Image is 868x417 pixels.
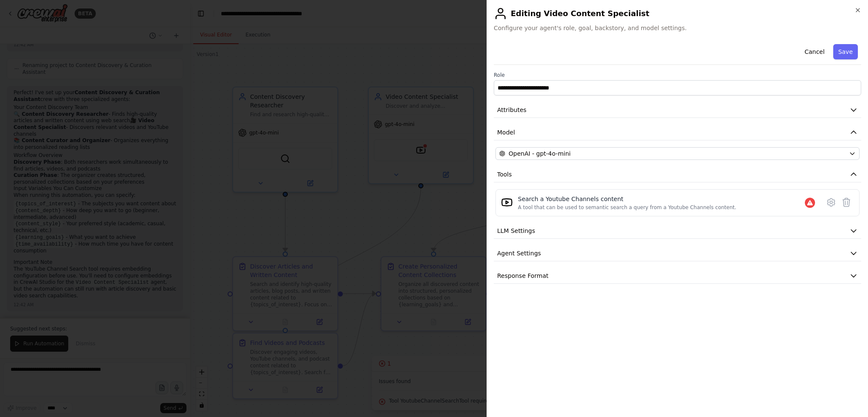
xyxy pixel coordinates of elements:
[497,271,548,280] span: Response Format
[518,195,736,203] div: Search a Youtube Channels content
[497,170,512,179] span: Tools
[501,196,513,208] img: YoutubeChannelSearchTool
[823,195,839,210] button: Configure tool
[839,195,854,210] button: Delete tool
[494,167,861,182] button: Tools
[494,7,861,20] h2: Editing Video Content Specialist
[497,128,515,137] span: Model
[494,246,861,261] button: Agent Settings
[495,147,860,160] button: OpenAI - gpt-4o-mini
[494,268,861,284] button: Response Format
[518,204,736,211] div: A tool that can be used to semantic search a query from a Youtube Channels content.
[494,72,861,78] label: Role
[494,24,861,32] span: Configure your agent's role, goal, backstory, and model settings.
[497,227,535,235] span: LLM Settings
[494,223,861,239] button: LLM Settings
[494,102,861,118] button: Attributes
[494,125,861,140] button: Model
[497,106,526,114] span: Attributes
[509,149,570,158] span: OpenAI - gpt-4o-mini
[497,249,541,257] span: Agent Settings
[799,44,829,59] button: Cancel
[833,44,858,59] button: Save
